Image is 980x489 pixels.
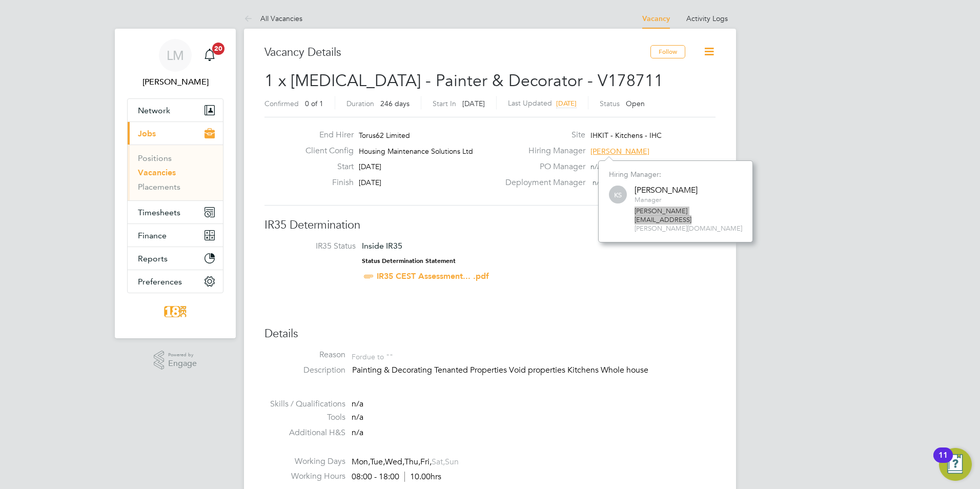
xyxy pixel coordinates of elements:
[275,241,356,252] label: IR35 Status
[352,457,370,467] span: Mon,
[600,99,620,108] label: Status
[635,196,698,205] span: Manager
[642,14,670,23] a: Vacancy
[264,71,663,91] span: 1 x [MEDICAL_DATA] - Painter & Decorator - V178711
[359,162,381,171] span: [DATE]
[370,457,385,467] span: Tue,
[499,146,585,156] label: Hiring Manager
[161,303,189,320] img: 18rec-logo-retina.png
[420,457,432,467] span: Fri,
[167,49,184,62] span: LM
[650,45,685,58] button: Follow
[138,182,180,192] a: Placements
[138,277,182,287] span: Preferences
[499,161,585,172] label: PO Manager
[264,327,716,341] h3: Details
[297,177,354,188] label: Finish
[590,147,649,156] span: [PERSON_NAME]
[138,153,172,163] a: Positions
[244,14,302,23] a: All Vacancies
[359,147,473,156] span: Housing Maintenance Solutions Ltd
[264,456,345,467] label: Working Days
[297,161,354,172] label: Start
[352,427,363,438] span: n/a
[508,98,552,108] label: Last Updated
[199,39,220,72] a: 20
[352,412,363,422] span: n/a
[590,162,601,171] span: n/a
[590,131,662,140] span: IHKIT - Kitchens - IHC
[433,99,456,108] label: Start In
[138,106,170,115] span: Network
[264,471,345,482] label: Working Hours
[352,399,363,409] span: n/a
[593,178,603,187] span: n/a
[128,247,223,270] button: Reports
[359,131,410,140] span: Torus62 Limited
[938,455,948,468] div: 11
[264,399,345,410] label: Skills / Qualifications
[264,412,345,423] label: Tools
[377,271,489,281] a: IR35 CEST Assessment... .pdf
[404,472,441,482] span: 10.00hrs
[556,99,577,108] span: [DATE]
[635,207,742,233] span: [PERSON_NAME][EMAIL_ADDRESS][PERSON_NAME][DOMAIN_NAME]
[128,99,223,121] button: Network
[264,45,650,60] h3: Vacancy Details
[404,457,420,467] span: Thu,
[352,365,716,376] p: Painting & Decorating Tenanted Properties Void properties Kitchens Whole house
[359,178,381,187] span: [DATE]
[609,170,742,179] div: Hiring Manager:
[380,99,410,108] span: 246 days
[138,208,180,217] span: Timesheets
[264,218,716,233] h3: IR35 Determination
[128,270,223,293] button: Preferences
[138,231,167,240] span: Finance
[154,351,197,370] a: Powered byEngage
[128,224,223,247] button: Finance
[115,29,236,338] nav: Main navigation
[385,457,404,467] span: Wed,
[445,457,459,467] span: Sun
[264,365,345,376] label: Description
[939,448,972,481] button: Open Resource Center, 11 new notifications
[499,130,585,140] label: Site
[264,99,299,108] label: Confirmed
[462,99,485,108] span: [DATE]
[635,185,698,196] div: [PERSON_NAME]
[499,177,585,188] label: Deployment Manager
[264,350,345,360] label: Reason
[626,99,645,108] span: Open
[305,99,323,108] span: 0 of 1
[128,201,223,223] button: Timesheets
[609,186,627,204] span: KS
[297,146,354,156] label: Client Config
[127,76,223,88] span: Libby Murphy
[432,457,445,467] span: Sat,
[346,99,374,108] label: Duration
[352,350,393,361] div: For due to ""
[138,129,156,138] span: Jobs
[128,145,223,200] div: Jobs
[686,14,728,23] a: Activity Logs
[362,257,456,264] strong: Status Determination Statement
[168,351,197,359] span: Powered by
[138,168,176,177] a: Vacancies
[297,130,354,140] label: End Hirer
[127,303,223,320] a: Go to home page
[212,43,224,55] span: 20
[362,241,402,251] span: Inside IR35
[138,254,168,263] span: Reports
[352,472,441,482] div: 08:00 - 18:00
[128,122,223,145] button: Jobs
[264,427,345,438] label: Additional H&S
[127,39,223,88] a: LM[PERSON_NAME]
[168,359,197,368] span: Engage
